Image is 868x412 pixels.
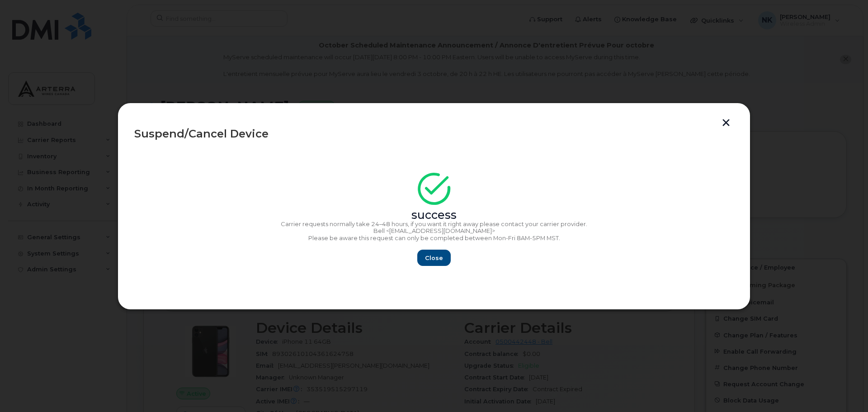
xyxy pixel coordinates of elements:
div: Suspend/Cancel Device [134,128,734,139]
div: success [134,212,734,219]
button: Close [417,250,451,266]
p: Please be aware this request can only be completed between Mon-Fri 8AM-5PM MST. [134,235,734,242]
p: Bell <[EMAIL_ADDRESS][DOMAIN_NAME]> [134,227,734,235]
span: Close [425,254,443,262]
p: Carrier requests normally take 24–48 hours, if you want it right away please contact your carrier... [134,221,734,228]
